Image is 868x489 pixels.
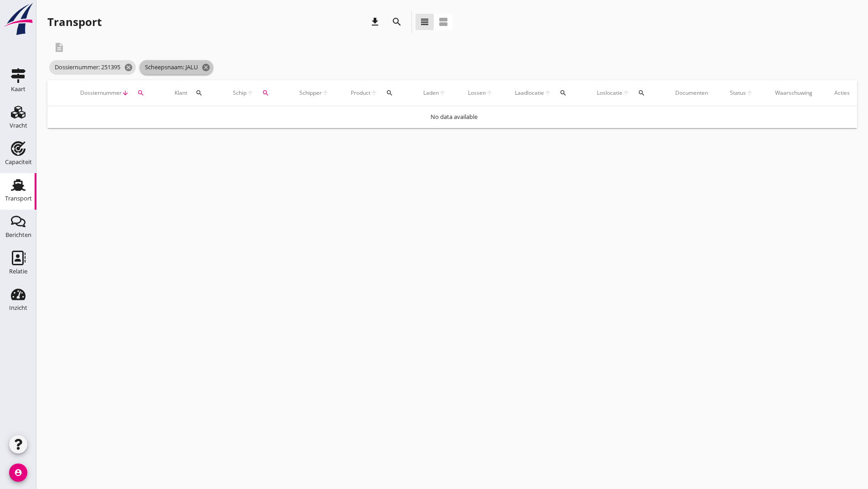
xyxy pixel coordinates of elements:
[80,89,122,97] span: Dossiernummer
[262,89,269,97] i: search
[9,463,27,482] i: account_circle
[47,15,102,29] div: Transport
[137,89,144,97] i: search
[622,89,630,97] i: arrow_upward
[746,89,753,97] i: arrow_upward
[834,89,850,97] div: Acties
[675,89,708,97] div: Documenten
[439,89,446,97] i: arrow_upward
[195,89,203,97] i: search
[5,196,32,201] div: Transport
[544,89,551,97] i: arrow_upward
[122,89,129,97] i: arrow_downward
[175,82,211,104] div: Klant
[638,89,645,97] i: search
[597,89,622,97] span: Loslocatie
[486,89,493,97] i: arrow_upward
[560,89,567,97] i: search
[386,89,393,97] i: search
[11,86,26,92] div: Kaart
[468,89,486,97] span: Lossen
[201,63,211,72] i: cancel
[775,89,812,97] div: Waarschuwing
[5,159,32,165] div: Capaciteit
[299,89,322,97] span: Schipper
[515,89,544,97] span: Laadlocatie
[9,268,27,274] div: Relatie
[139,60,213,75] span: Scheepsnaam: JALU
[49,60,136,75] span: Dossiernummer: 251395
[730,89,746,97] span: Status
[391,16,402,27] i: search
[47,106,861,128] td: No data available
[370,89,378,97] i: arrow_upward
[124,63,133,72] i: cancel
[2,2,35,36] img: logo-small.a267ee39.svg
[9,305,27,311] div: Inzicht
[247,89,254,97] i: arrow_upward
[5,232,31,238] div: Berichten
[423,89,439,97] span: Laden
[322,89,329,97] i: arrow_upward
[351,89,370,97] span: Product
[370,16,380,27] i: download
[10,123,27,129] div: Vracht
[233,89,247,97] span: Schip
[419,16,430,27] i: view_headline
[438,16,449,27] i: view_agenda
